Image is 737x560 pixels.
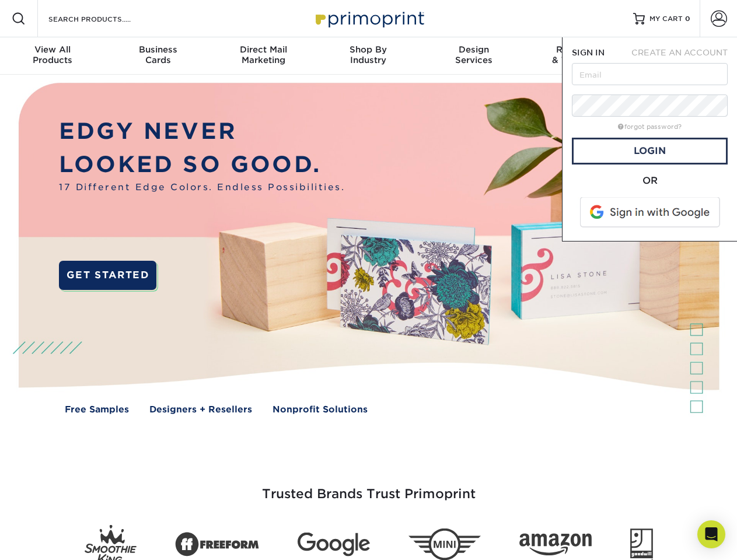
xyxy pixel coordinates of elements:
div: Marketing [211,44,316,65]
a: Free Samples [65,403,129,416]
div: Industry [316,44,421,65]
a: BusinessCards [105,37,210,75]
div: Services [421,44,526,65]
img: Goodwill [630,528,653,560]
span: 0 [685,15,690,23]
div: OR [572,174,728,188]
span: SIGN IN [572,48,605,57]
iframe: Google Customer Reviews [3,524,99,556]
span: Design [421,44,526,55]
div: Open Intercom Messenger [697,520,725,548]
a: Designers + Resellers [149,403,252,416]
span: 17 Different Edge Colors. Endless Possibilities. [59,181,345,194]
a: Direct MailMarketing [211,37,316,75]
span: Business [105,44,210,55]
a: Resources& Templates [526,37,631,75]
input: SEARCH PRODUCTS..... [47,12,161,26]
input: Email [572,63,728,85]
p: EDGY NEVER [59,115,345,148]
img: Primoprint [310,6,427,31]
p: LOOKED SO GOOD. [59,148,345,181]
img: Amazon [519,534,592,556]
a: DesignServices [421,37,526,75]
span: Direct Mail [211,44,316,55]
a: Nonprofit Solutions [273,403,368,416]
h3: Trusted Brands Trust Primoprint [27,459,710,516]
a: GET STARTED [59,261,156,290]
span: Shop By [316,44,421,55]
a: Shop ByIndustry [316,37,421,75]
div: Cards [105,44,210,65]
a: forgot password? [618,123,682,131]
a: Login [572,138,728,164]
span: Resources [526,44,631,55]
div: & Templates [526,44,631,65]
span: MY CART [649,14,683,24]
img: Google [298,533,370,556]
span: CREATE AN ACCOUNT [631,48,728,57]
